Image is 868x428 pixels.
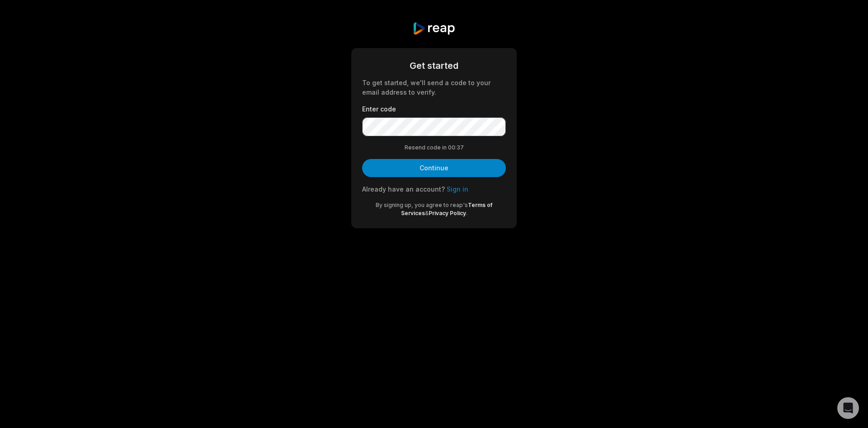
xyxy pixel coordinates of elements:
[412,22,455,35] img: reap
[362,59,506,72] div: Get started
[362,159,506,177] button: Continue
[362,104,506,114] label: Enter code
[362,185,445,193] span: Already have an account?
[376,202,468,208] span: By signing up, you agree to reap's
[457,144,464,152] span: 37
[447,185,468,193] a: Sign in
[837,397,859,419] div: Open Intercom Messenger
[429,210,466,216] a: Privacy Policy
[362,144,506,152] div: Resend code in 00:
[425,210,429,216] span: &
[362,78,506,97] div: To get started, we'll send a code to your email address to verify.
[466,210,467,216] span: .
[401,202,493,216] a: Terms of Services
